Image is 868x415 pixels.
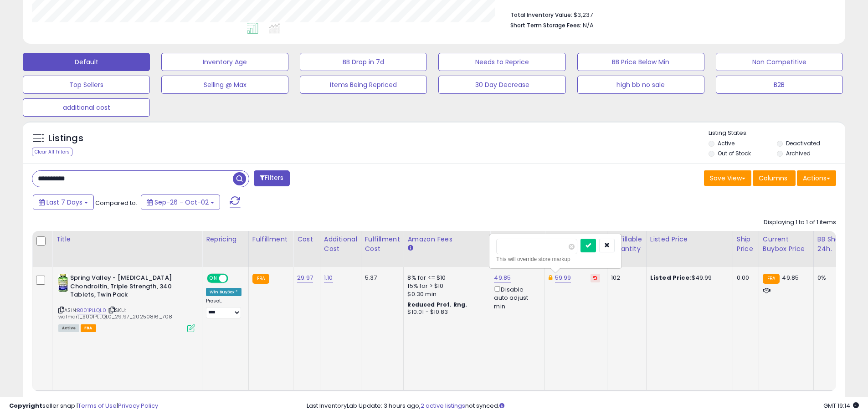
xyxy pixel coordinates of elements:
[32,148,72,156] div: Clear All Filters
[46,198,82,207] span: Last 7 Days
[496,255,615,264] div: This will override store markup
[23,76,150,94] button: Top Sellers
[206,288,241,296] div: Win BuyBox *
[58,307,172,320] span: | SKU: walmart_B001PLLQL0_29.97_20250816_708
[763,274,780,284] small: FBA
[307,402,859,410] div: Last InventoryLab Update: 3 hours ago, not synced.
[161,76,288,94] button: Selling @ Max
[407,235,486,244] div: Amazon Fees
[577,76,704,94] button: high bb no sale
[786,149,811,157] label: Archived
[421,401,465,410] a: 2 active listings
[365,235,400,254] div: Fulfillment Cost
[324,235,357,254] div: Additional Cost
[817,235,851,254] div: BB Share 24h.
[23,98,150,117] button: additional cost
[737,235,755,254] div: Ship Price
[56,235,198,244] div: Title
[407,274,483,282] div: 8% for <= $10
[154,198,209,207] span: Sep-26 - Oct-02
[650,274,726,282] div: $49.99
[254,170,289,186] button: Filters
[365,274,397,282] div: 5.37
[510,21,581,29] b: Short Term Storage Fees:
[650,235,729,244] div: Listed Price
[297,273,313,282] a: 29.97
[763,235,810,254] div: Current Buybox Price
[786,139,820,147] label: Deactivated
[206,298,241,318] div: Preset:
[58,274,195,331] div: ASIN:
[817,274,847,282] div: 0%
[709,129,845,138] p: Listing States:
[95,199,137,207] span: Compared to:
[324,273,333,282] a: 1.10
[797,170,836,186] button: Actions
[81,324,96,332] span: FBA
[206,235,245,244] div: Repricing
[650,273,692,282] b: Listed Price:
[583,21,594,30] span: N/A
[716,76,843,94] button: B2B
[300,76,427,94] button: Items Being Repriced
[759,174,787,183] span: Columns
[716,53,843,71] button: Non Competitive
[764,218,836,227] div: Displaying 1 to 1 of 1 items
[58,274,68,292] img: 41+XpPRD8cL._SL40_.jpg
[438,53,565,71] button: Needs to Reprice
[300,53,427,71] button: BB Drop in 7d
[407,282,483,290] div: 15% for > $10
[48,132,83,145] h5: Listings
[577,53,704,71] button: BB Price Below Min
[611,235,642,254] div: Fulfillable Quantity
[704,170,751,186] button: Save View
[438,76,565,94] button: 30 Day Decrease
[23,53,150,71] button: Default
[58,324,79,332] span: All listings currently available for purchase on Amazon
[118,401,158,410] a: Privacy Policy
[782,273,799,282] span: 49.85
[78,401,117,410] a: Terms of Use
[510,9,829,20] li: $3,237
[823,401,859,410] span: 2025-10-10 19:14 GMT
[297,235,316,244] div: Cost
[407,244,413,252] small: Amazon Fees.
[737,274,752,282] div: 0.00
[407,308,483,316] div: $10.01 - $10.83
[718,139,734,147] label: Active
[555,273,571,282] a: 59.99
[141,195,220,210] button: Sep-26 - Oct-02
[510,11,572,19] b: Total Inventory Value:
[208,275,219,282] span: ON
[33,195,94,210] button: Last 7 Days
[9,402,158,410] div: seller snap | |
[494,273,511,282] a: 49.85
[252,235,289,244] div: Fulfillment
[252,274,269,284] small: FBA
[227,275,241,282] span: OFF
[70,274,181,302] b: Spring Valley - [MEDICAL_DATA] Chondroitin, Triple Strength, 340 Tablets, Twin Pack
[611,274,639,282] div: 102
[407,290,483,298] div: $0.30 min
[77,307,106,314] a: B001PLLQL0
[407,301,467,308] b: Reduced Prof. Rng.
[494,284,538,311] div: Disable auto adjust min
[753,170,796,186] button: Columns
[718,149,751,157] label: Out of Stock
[161,53,288,71] button: Inventory Age
[9,401,42,410] strong: Copyright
